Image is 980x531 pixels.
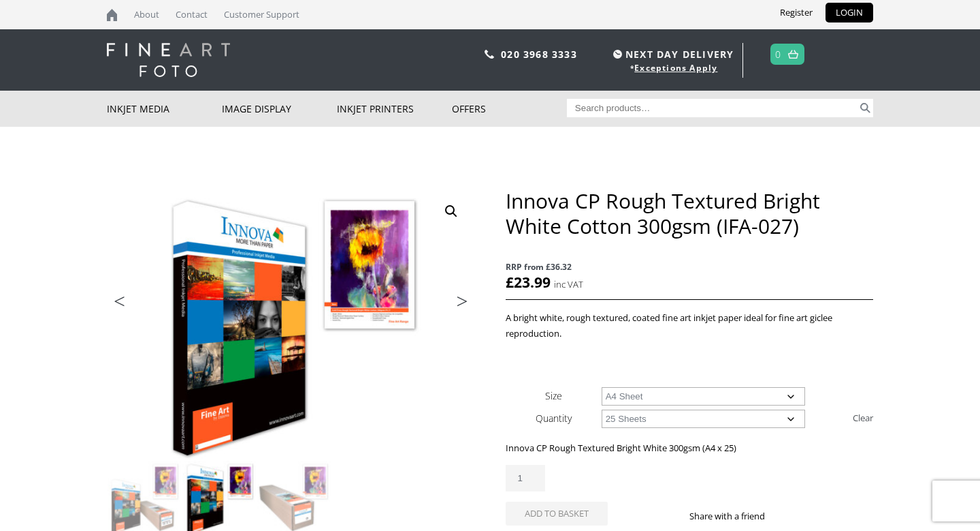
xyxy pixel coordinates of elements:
button: Search [857,99,873,117]
a: LOGIN [826,3,873,22]
label: Size [545,389,562,402]
span: £ [506,273,514,292]
span: RRP from £36.32 [506,259,873,275]
bdi: 23.99 [506,273,551,292]
img: Innova CP Rough Textured Bright White Cotton 300gsm (IFA-027) - Image 2 [107,188,474,460]
p: Share with a friend [689,509,781,524]
p: Innova CP Rough Textured Bright White 300gsm (A4 x 25) [506,440,873,456]
img: time.svg [613,50,622,59]
button: Add to basket [506,502,608,526]
img: logo-white.svg [107,43,230,77]
img: basket.svg [788,50,798,59]
a: Image Display [222,91,337,127]
a: Clear options [853,407,873,429]
a: View full-screen image gallery [439,199,463,224]
img: twitter sharing button [798,511,808,521]
a: Inkjet Media [107,91,222,127]
input: Product quantity [506,465,545,491]
span: NEXT DAY DELIVERY [610,46,734,62]
img: facebook sharing button [781,511,792,521]
a: Register [770,3,823,22]
img: phone.svg [485,50,494,59]
a: 0 [775,44,781,64]
label: Quantity [536,412,572,425]
input: Search products… [567,99,858,117]
h1: Innova CP Rough Textured Bright White Cotton 300gsm (IFA-027) [506,188,873,239]
img: email sharing button [814,511,825,521]
p: A bright white, rough textured, coated fine art inkjet paper ideal for fine art giclee reproduction. [506,310,873,342]
a: 020 3968 3333 [501,48,577,61]
a: Inkjet Printers [337,91,452,127]
a: Exceptions Apply [634,62,717,74]
a: Offers [452,91,567,127]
